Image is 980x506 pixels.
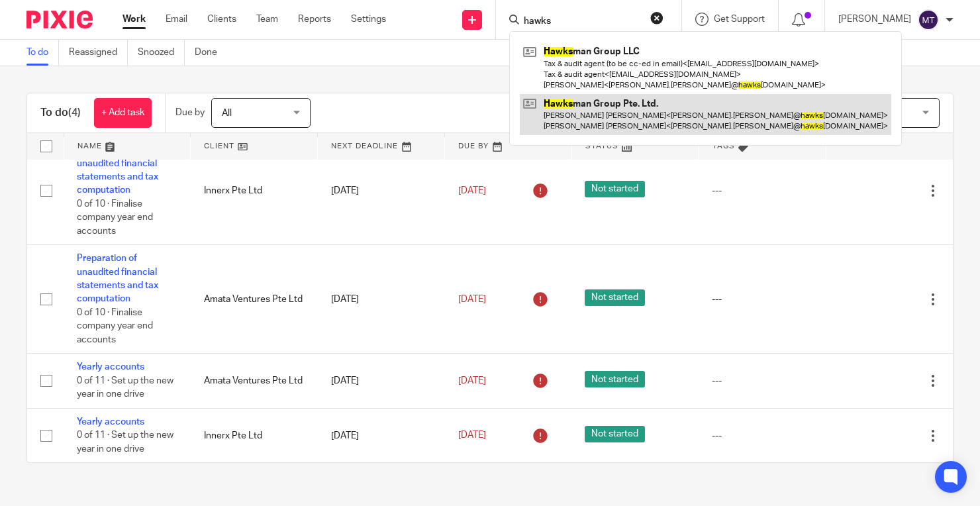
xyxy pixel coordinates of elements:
span: All [222,109,232,118]
a: Team [256,13,278,26]
div: --- [712,293,812,306]
a: Reports [298,13,331,26]
td: Amata Ventures Pte Ltd [191,354,318,408]
p: [PERSON_NAME] [838,13,911,26]
td: [DATE] [318,245,445,354]
a: Reassigned [69,40,128,66]
div: --- [712,374,812,387]
span: 0 of 10 · Finalise company year end accounts [77,308,153,344]
div: --- [712,429,812,442]
a: To do [26,40,59,66]
span: [DATE] [458,430,486,440]
td: [DATE] [318,136,445,245]
td: Innerx Pte Ltd [191,408,318,462]
td: [DATE] [318,408,445,462]
span: Not started [585,426,645,442]
a: + Add task [94,98,152,128]
span: [DATE] [458,376,486,385]
span: (4) [68,107,81,118]
span: 0 of 10 · Finalise company year end accounts [77,199,153,236]
span: Tags [712,142,735,150]
span: 0 of 11 · Set up the new year in one drive [77,431,173,454]
td: Amata Ventures Pte Ltd [191,245,318,354]
td: Innerx Pte Ltd [191,136,318,245]
a: Yearly accounts [77,362,144,372]
a: Clients [207,13,236,26]
a: Yearly accounts [77,417,144,427]
span: 0 of 11 · Set up the new year in one drive [77,376,173,399]
span: Not started [585,181,645,197]
img: svg%3E [918,9,939,30]
h1: To do [40,106,81,120]
span: Get Support [714,15,765,24]
a: Snoozed [138,40,185,66]
span: Not started [585,289,645,306]
span: Not started [585,371,645,387]
span: [DATE] [458,295,486,304]
div: --- [712,184,812,197]
a: Settings [351,13,386,26]
button: Clear [650,11,663,25]
span: [DATE] [458,186,486,195]
a: Preparation of unaudited financial statements and tax computation [77,254,158,303]
td: [DATE] [318,354,445,408]
a: Done [195,40,227,66]
p: Due by [175,106,205,119]
a: Work [122,13,146,26]
input: Search [522,16,642,28]
img: Pixie [26,11,93,28]
a: Email [166,13,187,26]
